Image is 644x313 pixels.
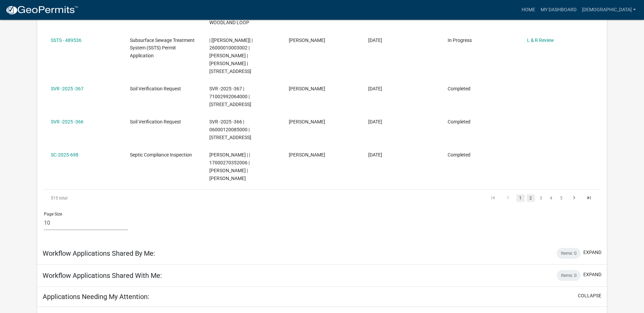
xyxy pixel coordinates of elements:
li: page 1 [515,192,526,204]
a: go to next page [568,194,581,202]
span: Completed [448,119,470,124]
a: 1 [516,194,525,202]
button: collapse [578,292,601,299]
span: Bill Schueller [289,152,325,158]
a: 2 [527,194,535,202]
span: SVR -2025 -366 | 06000120085000 | 20822 CO HWY 29 [209,119,251,140]
a: L & R Review [527,38,554,43]
a: Home [519,3,538,16]
span: Septic Compliance Inspection [130,152,192,158]
span: In Progress [448,38,472,43]
span: Bill Schueller [289,119,325,124]
a: go to last page [583,194,596,202]
h5: Applications Needing My Attention: [43,293,149,301]
li: page 2 [526,192,536,204]
h5: Workflow Applications Shared With Me: [43,271,162,280]
a: My Dashboard [538,3,579,16]
button: expand [583,271,601,278]
span: Bill Schueller [289,38,325,43]
span: 10/06/2025 [368,86,382,91]
span: | [Andrea Perales] | 26000010003002 | GLENN J ROSENTRETER | CRAIG A NETLAND | 27386 210TH AVE [209,38,253,74]
span: Completed [448,86,470,91]
a: SC-2025-698 [51,152,78,158]
a: SVR -2025 -366 [51,119,84,124]
button: expand [583,249,601,256]
span: Soil Verification Request [130,119,181,124]
li: page 5 [556,192,567,204]
span: SVR -2025 -367 | 71002992064000 | 705 WOODLAND DR [209,86,251,107]
div: Items: 0 [557,270,581,281]
a: 4 [547,194,555,202]
a: SSTS - 489536 [51,38,81,43]
span: 10/07/2025 [368,38,382,43]
a: go to first page [486,194,499,202]
h5: Workflow Applications Shared By Me: [43,249,155,257]
span: Bill Schueller [289,86,325,91]
span: Subsurface Sewage Treatment System (SSTS) Permit Application [130,38,195,59]
a: [DEMOGRAPHIC_DATA] [579,3,639,16]
a: 3 [537,194,545,202]
a: 5 [557,194,566,202]
span: Michelle Jevne | | 17000270352006 | PAUL D BREYER | CAROL M BREYER [209,152,250,181]
li: page 4 [546,192,556,204]
span: 10/06/2025 [368,152,382,158]
span: 10/06/2025 [368,119,382,124]
span: Soil Verification Request [130,86,181,91]
a: go to previous page [501,194,514,202]
span: Completed [448,152,470,158]
div: 515 total [44,190,154,207]
a: SVR -2025 -367 [51,86,84,91]
div: Items: 0 [557,248,581,259]
li: page 3 [536,192,546,204]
